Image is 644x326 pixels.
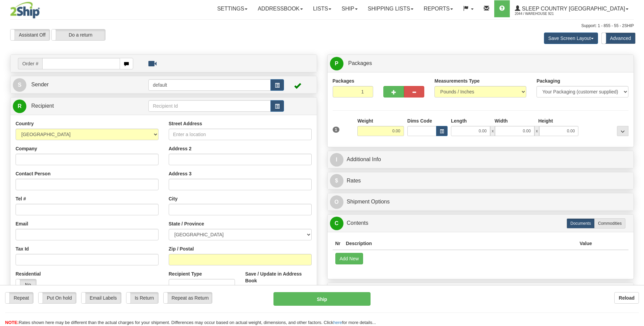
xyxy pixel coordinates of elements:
[534,126,539,136] span: x
[13,100,26,113] span: R
[81,292,121,303] label: Email Labels
[5,292,33,303] label: Repeat
[16,170,50,177] label: Contact Person
[169,170,192,177] label: Address 3
[330,217,343,230] span: C
[5,320,19,325] span: NOTE:
[245,270,311,284] label: Save / Update in Address Book
[333,237,343,250] th: Nr
[10,2,40,19] img: logo2044.jpg
[617,126,628,136] div: ...
[16,120,34,127] label: Country
[594,218,625,229] label: Commodities
[169,245,194,252] label: Zip / Postal
[330,216,631,230] a: CContents
[628,128,643,197] iframe: chat widget
[330,285,631,299] a: RReturn Shipment
[333,320,342,325] a: here
[308,0,336,17] a: Lists
[520,6,625,12] span: Sleep Country [GEOGRAPHIC_DATA]
[273,292,371,306] button: Ship
[515,10,566,17] span: 2044 / Warehouse 921
[16,245,29,252] label: Tax Id
[619,295,635,301] b: Reload
[253,0,308,17] a: Addressbook
[169,129,312,140] input: Enter a location
[169,270,202,277] label: Recipient Type
[13,99,134,113] a: R Recipient
[18,58,42,69] span: Order #
[495,117,508,124] label: Width
[148,100,271,112] input: Recipient Id
[16,145,37,152] label: Company
[169,195,177,202] label: City
[451,117,467,124] label: Length
[567,218,595,229] label: Documents
[13,78,148,92] a: S Sender
[333,78,355,84] label: Packages
[169,220,204,227] label: State / Province
[335,253,363,264] button: Add New
[148,79,271,91] input: Sender Id
[330,57,343,70] span: P
[330,153,343,167] span: I
[330,153,631,167] a: IAdditional Info
[330,174,631,188] a: $Rates
[510,0,634,17] a: Sleep Country [GEOGRAPHIC_DATA] 2044 / Warehouse 921
[330,195,343,209] span: O
[126,292,158,303] label: Is Return
[544,32,598,44] button: Save Screen Layout
[357,117,373,124] label: Weight
[336,0,362,17] a: Ship
[538,117,553,124] label: Height
[348,60,372,66] span: Packages
[169,145,192,152] label: Address 2
[407,117,432,124] label: Dims Code
[16,270,41,277] label: Residential
[10,23,634,29] div: Support: 1 - 855 - 55 - 2SHIP
[330,195,631,209] a: OShipment Options
[363,0,419,17] a: Shipping lists
[31,103,54,109] span: Recipient
[16,279,36,290] label: No
[577,237,595,250] th: Value
[614,292,639,304] button: Reload
[602,33,635,44] label: Advanced
[52,29,105,40] label: Do a return
[16,220,28,227] label: Email
[13,78,26,92] span: S
[333,127,340,133] span: 1
[343,237,577,250] th: Description
[164,292,212,303] label: Repeat as Return
[330,57,631,70] a: P Packages
[490,126,495,136] span: x
[169,120,202,127] label: Street Address
[10,29,50,40] label: Assistant Off
[31,82,49,87] span: Sender
[419,0,458,17] a: Reports
[330,174,343,188] span: $
[434,78,480,84] label: Measurements Type
[212,0,253,17] a: Settings
[536,78,560,84] label: Packaging
[39,292,76,303] label: Put On hold
[16,195,26,202] label: Tel #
